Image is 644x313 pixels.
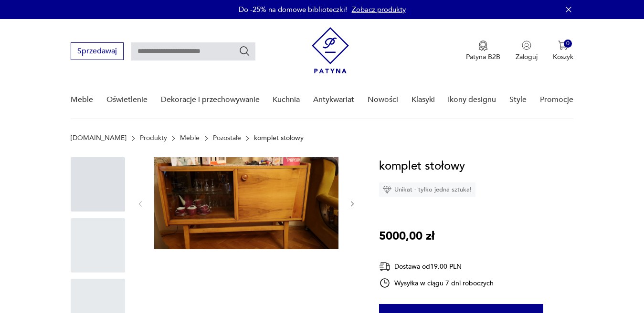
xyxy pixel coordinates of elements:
[71,49,124,55] a: Sprzedawaj
[71,42,124,60] button: Sprzedawaj
[379,261,391,273] img: Ikona dostawy
[522,40,531,50] img: Ikonka użytkownika
[379,277,494,289] div: Wysyłka w ciągu 7 dni roboczych
[379,227,434,245] p: 5000,00 zł
[71,81,93,118] a: Meble
[180,134,200,142] a: Meble
[273,81,300,118] a: Kuchnia
[312,27,349,73] img: Patyna - sklep z meblami i dekoracjami vintage
[412,81,435,118] a: Klasyki
[154,157,338,249] img: Zdjęcie produktu komplet stołowy
[564,40,572,48] div: 0
[239,5,347,14] p: Do -25% na domowe biblioteczki!
[140,134,167,142] a: Produkty
[106,81,148,118] a: Oświetlenie
[239,45,250,57] button: Szukaj
[379,261,494,273] div: Dostawa od 19,00 PLN
[352,5,406,14] a: Zobacz produkty
[379,182,475,197] div: Unikat - tylko jedna sztuka!
[368,81,398,118] a: Nowości
[313,81,354,118] a: Antykwariat
[448,81,496,118] a: Ikony designu
[516,40,538,61] button: Zaloguj
[516,52,538,61] p: Zaloguj
[383,185,391,194] img: Ikona diamentu
[478,40,488,51] img: Ikona medalu
[213,134,241,142] a: Pozostałe
[466,40,500,61] button: Patyna B2B
[509,81,527,118] a: Style
[254,134,304,142] p: komplet stołowy
[466,52,500,61] p: Patyna B2B
[161,81,260,118] a: Dekoracje i przechowywanie
[379,157,465,175] h1: komplet stołowy
[553,52,573,61] p: Koszyk
[71,134,127,142] a: [DOMAIN_NAME]
[540,81,573,118] a: Promocje
[466,40,500,61] a: Ikona medaluPatyna B2B
[558,40,568,50] img: Ikona koszyka
[553,40,573,61] button: 0Koszyk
